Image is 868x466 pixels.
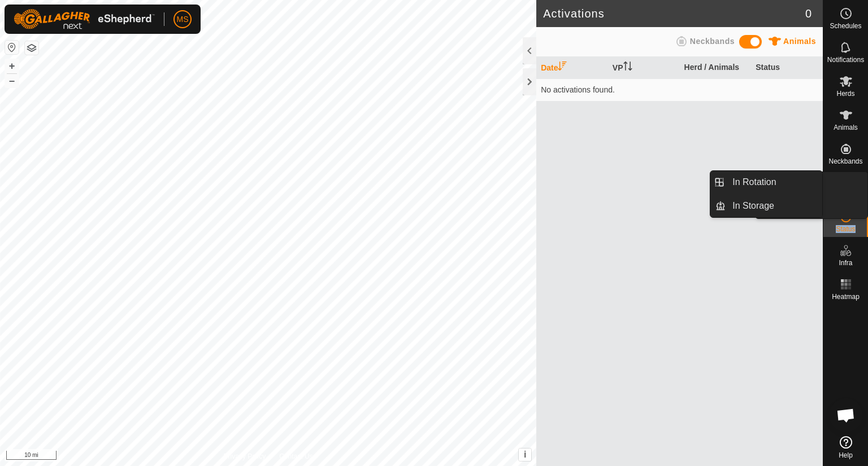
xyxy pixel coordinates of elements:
[519,449,531,461] button: i
[829,398,863,432] div: Open chat
[5,59,19,73] button: +
[623,63,632,72] p-sorticon: Activate to sort
[805,5,811,22] span: 0
[830,23,861,29] span: Schedules
[832,293,860,300] span: Heatmap
[25,41,38,55] button: Map Layers
[726,171,822,194] a: In Rotation
[751,57,823,79] th: Status
[839,452,853,459] span: Help
[543,7,805,20] h2: Activations
[536,78,823,101] td: No activations found.
[5,41,19,54] button: Reset Map
[827,56,864,63] span: Notifications
[732,175,776,189] span: In Rotation
[823,432,868,463] a: Help
[839,260,852,266] span: Infra
[608,57,680,79] th: VP
[836,226,855,232] span: Status
[732,199,774,213] span: In Storage
[710,195,822,217] li: In Storage
[836,90,854,97] span: Herds
[536,57,608,79] th: Date
[224,451,266,461] a: Privacy Policy
[524,450,526,459] span: i
[783,37,816,46] span: Animals
[690,37,735,46] span: Neckbands
[5,74,19,87] button: –
[680,57,752,79] th: Herd / Animals
[834,124,858,131] span: Animals
[726,195,822,217] a: In Storage
[828,158,862,165] span: Neckbands
[14,9,155,29] img: Gallagher Logo
[558,63,567,72] p-sorticon: Activate to sort
[279,451,313,461] a: Contact Us
[710,171,822,194] li: In Rotation
[177,14,189,25] span: MS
